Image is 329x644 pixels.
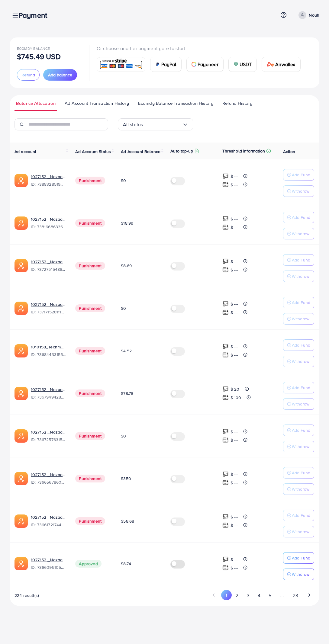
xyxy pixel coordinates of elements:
[65,100,129,107] span: Ad Account Transaction History
[231,513,238,521] p: $ ---
[121,263,132,269] span: $8.69
[75,262,105,270] span: Punishment
[283,185,314,197] button: Withdraw
[123,120,143,129] span: All status
[15,472,28,485] img: ic-ads-acc.e4c84228.svg
[198,61,218,68] span: Payoneer
[31,429,66,443] div: <span class='underline'>1027152 _Nazaagency_016</span></br>7367257631523782657
[15,557,28,570] img: ic-ads-acc.e4c84228.svg
[222,386,229,392] img: top-up amount
[231,300,238,308] p: $ ---
[17,69,40,81] button: Refund
[31,386,66,392] a: 1027152 _Nazaagency_003
[15,514,28,528] img: ic-ads-acc.e4c84228.svg
[231,556,238,563] p: $ ---
[15,174,28,187] img: ic-ads-acc.e4c84228.svg
[283,212,314,223] button: Add Fund
[15,344,28,357] img: ic-ads-acc.e4c84228.svg
[121,518,134,524] span: $58.68
[292,299,310,306] p: Add Fund
[222,147,265,155] p: Threshold information
[18,11,52,20] h3: Payment
[155,62,160,67] img: card
[138,100,213,107] span: Ecomdy Balance Transaction History
[31,174,66,187] div: <span class='underline'>1027152 _Nazaagency_019</span></br>7388328519014645761
[31,522,66,528] span: ID: 7366172174454882305
[43,69,77,81] button: Add balance
[31,472,66,485] div: <span class='underline'>1027152 _Nazaagency_0051</span></br>7366567860828749825
[267,62,274,67] img: card
[75,560,101,568] span: Approved
[31,514,66,520] a: 1027152 _Nazaagency_018
[150,57,182,72] a: cardPayPal
[283,483,314,495] button: Withdraw
[283,149,295,155] span: Action
[121,178,126,184] span: $0
[222,522,229,528] img: top-up amount
[48,72,72,78] span: Add balance
[231,258,238,265] p: $ ---
[17,53,61,60] p: $745.49 USD
[31,309,66,315] span: ID: 7371715281112170513
[31,514,66,528] div: <span class='underline'>1027152 _Nazaagency_018</span></br>7366172174454882305
[222,471,229,477] img: top-up amount
[283,228,314,239] button: Withdraw
[143,120,182,129] input: Search for option
[292,512,310,519] p: Add Fund
[75,177,105,184] span: Punishment
[75,149,111,155] span: Ad Account Status
[243,590,253,601] button: Go to page 3
[283,526,314,537] button: Withdraw
[31,301,66,315] div: <span class='underline'>1027152 _Nazaagency_04</span></br>7371715281112170513
[253,590,264,601] button: Go to page 4
[283,398,314,410] button: Withdraw
[31,437,66,443] span: ID: 7367257631523782657
[292,315,309,322] p: Withdraw
[15,259,28,272] img: ic-ads-acc.e4c84228.svg
[31,429,66,435] a: 1027152 _Nazaagency_016
[231,343,238,350] p: $ ---
[292,384,310,391] p: Add Fund
[292,528,309,535] p: Withdraw
[222,309,229,316] img: top-up amount
[283,569,314,580] button: Withdraw
[222,181,229,188] img: top-up amount
[222,216,229,222] img: top-up amount
[231,437,238,444] p: $ ---
[31,479,66,485] span: ID: 7366567860828749825
[228,57,257,72] a: cardUSDT
[21,72,35,78] span: Refund
[231,428,238,435] p: $ ---
[15,216,28,230] img: ic-ads-acc.e4c84228.svg
[31,259,66,273] div: <span class='underline'>1027152 _Nazaagency_007</span></br>7372751548805726224
[75,347,105,355] span: Punishment
[75,432,105,440] span: Punishment
[283,552,314,564] button: Add Fund
[292,443,309,450] p: Withdraw
[231,522,238,529] p: $ ---
[121,433,126,439] span: $0
[231,394,241,401] p: $ 100
[222,173,229,179] img: top-up amount
[292,485,309,493] p: Withdraw
[222,301,229,307] img: top-up amount
[121,149,160,155] span: Ad Account Balance
[240,61,252,68] span: USDT
[121,561,131,567] span: $8.74
[289,590,302,601] button: Go to page 23
[231,181,238,188] p: $ ---
[186,57,224,72] a: cardPayoneer
[231,386,240,393] p: $ 20
[31,344,66,358] div: <span class='underline'>1010158_Techmanistan pk acc_1715599413927</span></br>7368443315504726017
[231,351,238,359] p: $ ---
[192,62,196,67] img: card
[170,147,193,155] p: Auto top-up
[292,554,310,562] p: Add Fund
[292,400,309,408] p: Withdraw
[99,58,143,71] img: card
[222,514,229,520] img: top-up amount
[231,173,238,180] p: $ ---
[97,45,305,52] p: Or choose another payment gate to start
[222,224,229,230] img: top-up amount
[283,382,314,393] button: Add Fund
